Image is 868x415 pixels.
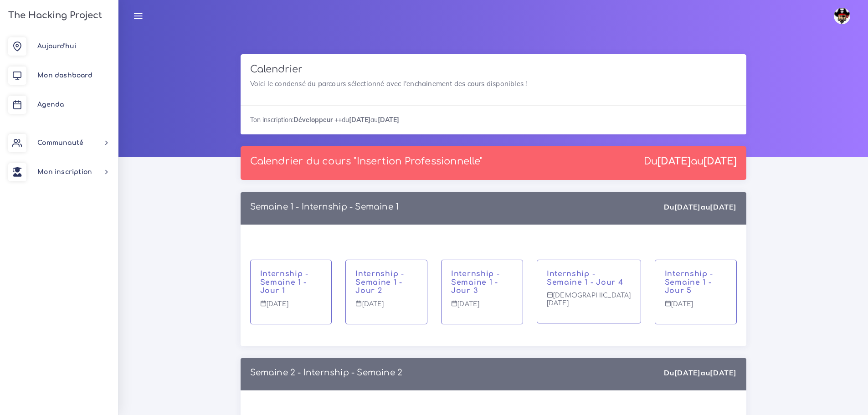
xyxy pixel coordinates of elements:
h3: The Hacking Project [5,10,102,20]
p: [DATE] [665,300,727,315]
div: Du au [664,368,736,378]
strong: [DATE] [378,116,399,124]
a: Semaine 2 - Internship - Semaine 2 [250,368,403,377]
a: Internship - Semaine 1 - Jour 1 [260,270,308,295]
strong: [DATE] [657,156,691,167]
a: Internship - Semaine 1 - Jour 2 [355,270,404,295]
strong: Développeur ++ [293,116,342,124]
a: Internship - Semaine 1 - Jour 5 [665,270,713,295]
strong: [DATE] [710,368,736,377]
p: Voici le condensé du parcours sélectionné avec l'enchainement des cours disponibles ! [250,78,737,89]
span: Aujourd'hui [37,43,76,50]
div: Du au [644,156,737,167]
a: Internship - Semaine 1 - Jour 4 [547,270,623,287]
a: Internship - Semaine 1 - Jour 3 [451,270,499,295]
h3: Calendrier [250,64,737,75]
p: Calendrier du cours "Insertion Professionnelle" [250,156,483,167]
strong: [DATE] [704,156,737,167]
span: Mon inscription [37,169,92,175]
strong: [DATE] [674,368,701,377]
p: [DEMOGRAPHIC_DATA][DATE] [547,292,631,314]
p: [DATE] [260,300,322,315]
p: [DATE] [355,300,417,315]
strong: [DATE] [710,202,736,211]
div: Ton inscription: du au [241,105,746,134]
div: Du au [664,202,736,212]
strong: [DATE] [349,116,370,124]
p: [DATE] [451,300,513,315]
span: Agenda [37,101,64,108]
a: Semaine 1 - Internship - Semaine 1 [250,202,399,211]
img: avatar [834,8,850,24]
strong: [DATE] [674,202,701,211]
span: Communauté [37,139,83,146]
span: Mon dashboard [37,72,92,79]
